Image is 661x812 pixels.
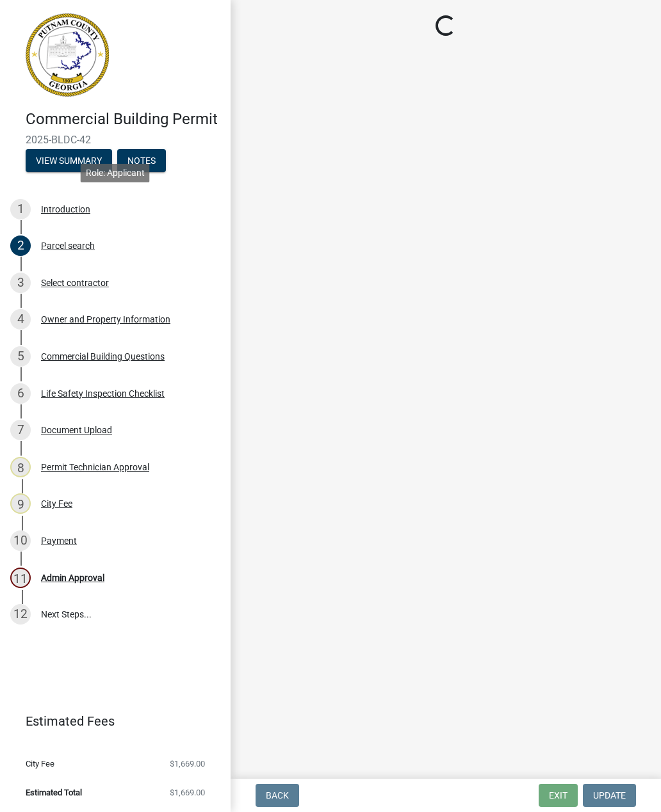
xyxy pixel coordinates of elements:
wm-modal-confirm: Summary [26,156,112,166]
div: 4 [10,309,31,330]
span: City Fee [26,760,54,768]
div: Life Safety Inspection Checklist [41,389,165,398]
a: Estimated Fees [10,708,210,734]
div: Permit Technician Approval [41,463,149,472]
div: 5 [10,346,31,367]
div: 6 [10,383,31,404]
div: Admin Approval [41,573,104,582]
div: Document Upload [41,426,112,434]
div: 12 [10,604,31,625]
span: Update [593,790,626,800]
div: 11 [10,568,31,588]
div: 10 [10,530,31,551]
div: 2 [10,235,31,256]
span: $1,669.00 [170,788,205,797]
div: Select contractor [41,278,109,287]
h4: Commercial Building Permit [26,110,220,129]
button: Back [256,784,299,807]
span: 2025-BLDC-42 [26,134,205,146]
span: Back [266,790,289,800]
button: Update [583,784,636,807]
img: Putnam County, Georgia [26,13,109,97]
button: View Summary [26,149,112,172]
wm-modal-confirm: Notes [117,156,166,166]
button: Notes [117,149,166,172]
button: Exit [539,784,578,807]
div: Payment [41,536,77,545]
div: Owner and Property Information [41,315,170,324]
div: Commercial Building Questions [41,352,165,361]
div: Role: Applicant [81,164,150,182]
div: 9 [10,493,31,514]
div: Introduction [41,205,90,214]
div: 7 [10,420,31,440]
span: $1,669.00 [170,760,205,768]
div: Parcel search [41,241,95,250]
div: 1 [10,199,31,219]
div: City Fee [41,499,72,508]
div: 8 [10,457,31,477]
div: 3 [10,273,31,293]
span: Estimated Total [26,788,82,797]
